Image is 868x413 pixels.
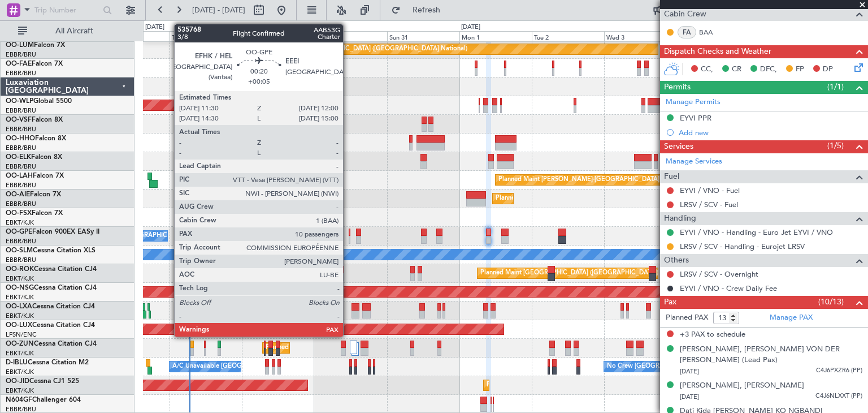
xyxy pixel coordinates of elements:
[678,26,696,38] div: FA
[827,81,844,93] span: (1/1)
[192,5,245,15] span: [DATE] - [DATE]
[6,397,32,403] span: N604GF
[823,64,833,75] span: DP
[263,41,467,58] div: Planned Maint [GEOGRAPHIC_DATA] ([GEOGRAPHIC_DATA] National)
[6,69,36,78] a: EBBR/BRU
[6,210,32,217] span: OO-FSX
[664,212,696,225] span: Handling
[6,144,36,152] a: EBBR/BRU
[680,269,758,279] a: LRSV / SCV - Overnight
[190,227,395,244] div: Planned Maint [GEOGRAPHIC_DATA] ([GEOGRAPHIC_DATA] National)
[6,173,64,179] a: OO-LAHFalcon 7X
[679,128,862,137] div: Add new
[6,173,33,179] span: OO-LAH
[664,81,691,94] span: Permits
[6,61,63,67] a: OO-FAEFalcon 7X
[266,339,397,356] div: Planned Maint Kortrijk-[GEOGRAPHIC_DATA]
[6,322,32,329] span: OO-LUX
[6,341,97,347] a: OO-ZUNCessna Citation CJ4
[6,303,32,310] span: OO-LXA
[680,329,745,341] span: +3 PAX to schedule
[796,64,804,75] span: FP
[172,358,353,375] div: A/C Unavailable [GEOGRAPHIC_DATA]-[GEOGRAPHIC_DATA]
[6,285,34,291] span: OO-NSG
[760,64,777,75] span: DFC,
[6,135,35,142] span: OO-HHO
[680,227,833,237] a: EYVI / VNO - Handling - Euro Jet EYVI / VNO
[12,22,123,40] button: All Aircraft
[498,171,832,188] div: Planned Maint [PERSON_NAME]-[GEOGRAPHIC_DATA][PERSON_NAME] ([GEOGRAPHIC_DATA][PERSON_NAME])
[6,341,34,347] span: OO-ZUN
[6,256,36,264] a: EBBR/BRU
[6,349,34,358] a: EBKT/KJK
[6,237,36,246] a: EBBR/BRU
[532,31,604,41] div: Tue 2
[6,322,95,329] a: OO-LUXCessna Citation CJ4
[6,359,28,366] span: D-IBLU
[6,386,34,395] a: EBKT/KJK
[6,229,32,235] span: OO-GPE
[6,117,63,123] a: OO-VSFFalcon 8X
[6,359,89,366] a: D-IBLUCessna Citation M2
[680,283,777,293] a: EYVI / VNO - Crew Daily Fee
[6,303,95,310] a: OO-LXACessna Citation CJ4
[816,366,862,376] span: C4J6PXZR6 (PP)
[607,358,796,375] div: No Crew [GEOGRAPHIC_DATA] ([GEOGRAPHIC_DATA] National)
[699,27,724,37] a: BAA
[680,380,804,392] div: [PERSON_NAME], [PERSON_NAME]
[6,42,34,49] span: OO-LUM
[666,97,721,108] a: Manage Permits
[666,156,722,167] a: Manage Services
[680,367,699,376] span: [DATE]
[6,266,97,273] a: OO-ROKCessna Citation CJ4
[6,285,97,291] a: OO-NSGCessna Citation CJ4
[701,64,713,75] span: CC,
[6,98,72,105] a: OO-WLPGlobal 5500
[6,218,34,227] a: EBKT/KJK
[6,50,36,59] a: EBBR/BRU
[6,229,99,235] a: OO-GPEFalcon 900EX EASy II
[6,117,32,123] span: OO-VSF
[770,312,813,324] a: Manage PAX
[6,330,37,339] a: LFSN/ENC
[680,186,740,195] a: EYVI / VNO - Fuel
[6,106,36,115] a: EBBR/BRU
[6,293,34,302] a: EBKT/KJK
[6,191,61,198] a: OO-AIEFalcon 7X
[680,113,711,123] div: EYVI PPR
[6,210,63,217] a: OO-FSXFalcon 7X
[6,125,36,134] a: EBBR/BRU
[664,296,676,309] span: Pax
[664,254,689,267] span: Others
[190,302,322,319] div: Planned Maint Kortrijk-[GEOGRAPHIC_DATA]
[6,191,30,198] span: OO-AIE
[818,296,844,308] span: (10/13)
[666,312,708,324] label: Planned PAX
[680,200,738,209] a: LRSV / SCV - Fuel
[197,209,328,226] div: Planned Maint Kortrijk-[GEOGRAPHIC_DATA]
[6,274,34,283] a: EBKT/KJK
[242,31,314,41] div: Fri 29
[664,140,693,153] span: Services
[6,154,62,161] a: OO-ELKFalcon 8X
[6,61,32,67] span: OO-FAE
[6,247,33,254] span: OO-SLM
[664,45,771,58] span: Dispatch Checks and Weather
[6,98,33,105] span: OO-WLP
[680,393,699,401] span: [DATE]
[732,64,741,75] span: CR
[680,344,862,366] div: [PERSON_NAME], [PERSON_NAME] VON DER [PERSON_NAME] (Lead Pax)
[496,190,674,207] div: Planned Maint [GEOGRAPHIC_DATA] ([GEOGRAPHIC_DATA])
[815,392,862,401] span: C4J6NLXXT (PP)
[680,242,805,251] a: LRSV / SCV - Handling - Eurojet LRSV
[480,265,658,282] div: Planned Maint [GEOGRAPHIC_DATA] ([GEOGRAPHIC_DATA])
[6,247,96,254] a: OO-SLMCessna Citation XLS
[459,31,532,41] div: Mon 1
[664,8,706,21] span: Cabin Crew
[6,397,81,403] a: N604GFChallenger 604
[145,23,164,32] div: [DATE]
[827,140,844,152] span: (1/5)
[6,378,79,385] a: OO-JIDCessna CJ1 525
[34,2,99,19] input: Trip Number
[664,170,679,183] span: Fuel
